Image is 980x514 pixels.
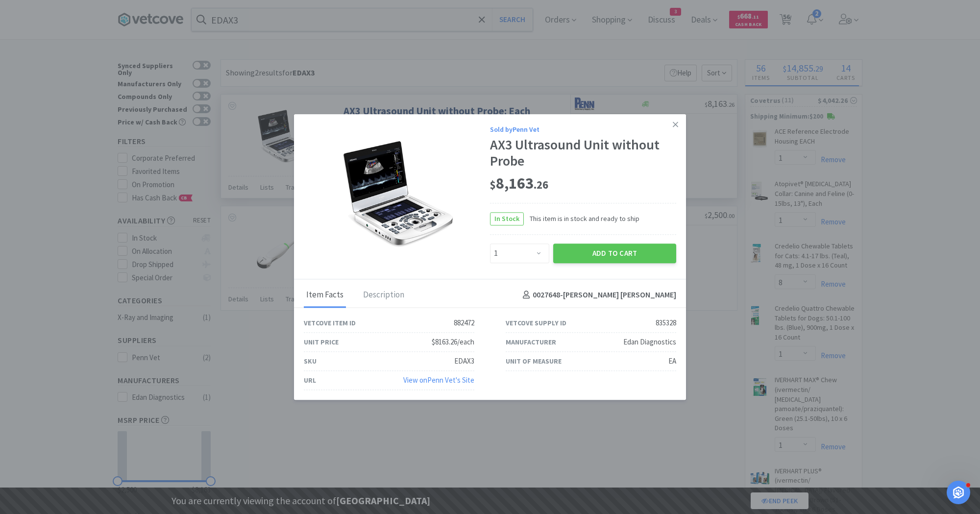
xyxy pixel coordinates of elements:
a: View onPenn Vet's Site [403,375,474,385]
span: . 26 [534,178,548,192]
h4: 0027648 - [PERSON_NAME] [PERSON_NAME] [519,289,676,302]
div: EDAX3 [454,355,474,367]
span: $ [490,178,496,192]
div: Unit of Measure [506,356,562,367]
div: Description [361,283,407,308]
div: 882472 [454,317,474,329]
div: Vetcove Item ID [304,318,356,328]
span: In Stock [490,213,523,225]
div: Edan Diagnostics [623,336,676,348]
div: EA [668,355,676,367]
div: Vetcove Supply ID [506,318,566,328]
div: Sold by Penn Vet [490,124,676,135]
div: SKU [304,356,317,367]
div: 835328 [656,317,676,329]
iframe: Intercom live chat [947,481,970,504]
span: 8,163 [490,173,548,193]
div: URL [304,375,316,386]
span: This item is in stock and ready to ship [524,213,639,224]
div: $8163.26/each [432,336,474,348]
div: Item Facts [304,283,346,308]
img: 80800cd91ea64783a09761a1a300907e_835328.png [333,130,461,257]
div: AX3 Ultrasound Unit without Probe [490,137,676,170]
div: Unit Price [304,337,339,347]
div: Manufacturer [506,337,556,347]
button: Add to Cart [553,244,676,263]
